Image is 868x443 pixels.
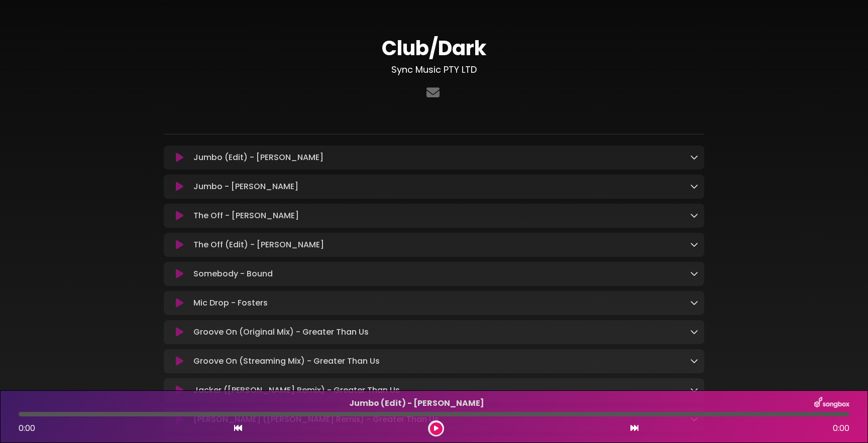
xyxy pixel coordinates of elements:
[164,36,704,60] h1: Club/Dark
[193,297,690,309] p: Mic Drop - Fosters
[193,384,690,396] p: Jacker ([PERSON_NAME] Remix) - Greater Than Us
[193,210,690,222] p: The Off - [PERSON_NAME]
[19,422,35,434] span: 0:00
[193,152,690,164] p: Jumbo (Edit) - [PERSON_NAME]
[193,239,690,251] p: The Off (Edit) - [PERSON_NAME]
[193,326,690,338] p: Groove On (Original Mix) - Greater Than Us
[833,422,849,434] span: 0:00
[193,355,690,367] p: Groove On (Streaming Mix) - Greater Than Us
[19,397,814,409] p: Jumbo (Edit) - [PERSON_NAME]
[193,268,690,280] p: Somebody - Bound
[164,64,704,75] h3: Sync Music PTY LTD
[193,181,690,193] p: Jumbo - [PERSON_NAME]
[814,397,849,410] img: songbox-logo-white.png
